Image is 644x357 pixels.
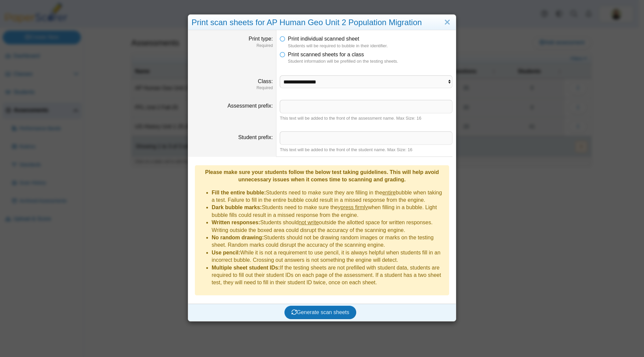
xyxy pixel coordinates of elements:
[288,36,359,42] span: Print individual scanned sheet
[212,204,446,219] li: Students need to make sure they when filling in a bubble. Light bubble fills could result in a mi...
[249,36,273,42] label: Print type
[280,115,452,121] div: This text will be added to the front of the assessment name. Max Size: 16
[212,234,446,249] li: Students should not be drawing random images or marks on the testing sheet. Random marks could di...
[212,190,266,195] b: Fill the entire bubble:
[212,219,446,234] li: Students should outside the allotted space for written responses. Writing outside the boxed area ...
[212,220,260,225] b: Written responses:
[212,189,446,204] li: Students need to make sure they are filling in the bubble when taking a test. Failure to fill in ...
[299,220,319,225] u: not write
[212,235,264,240] b: No random drawing:
[192,85,273,91] dfn: Required
[284,306,357,319] button: Generate scan sheets
[205,169,439,182] b: Please make sure your students follow the below test taking guidelines. This will help avoid unne...
[288,43,452,49] dfn: Students will be required to bubble in their identifier.
[192,43,273,49] dfn: Required
[280,147,452,153] div: This text will be added to the front of the student name. Max Size: 16
[340,204,368,210] u: press firmly
[212,249,446,264] li: While it is not a requirement to use pencil, it is always helpful when students fill in an incorr...
[238,134,273,140] label: Student prefix
[291,309,350,315] span: Generate scan sheets
[212,265,280,271] b: Multiple sheet student IDs:
[227,103,273,109] label: Assessment prefix
[212,264,446,287] li: If the testing sheets are not prefilled with student data, students are required to fill out thei...
[382,190,396,195] u: entire
[442,17,452,28] a: Close
[212,250,240,255] b: Use pencil:
[288,52,364,57] span: Print scanned sheets for a class
[212,204,262,210] b: Dark bubble marks:
[188,15,456,31] div: Print scan sheets for AP Human Geo Unit 2 Population Migration
[258,78,273,84] label: Class
[288,58,452,64] dfn: Student information will be prefilled on the testing sheets.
